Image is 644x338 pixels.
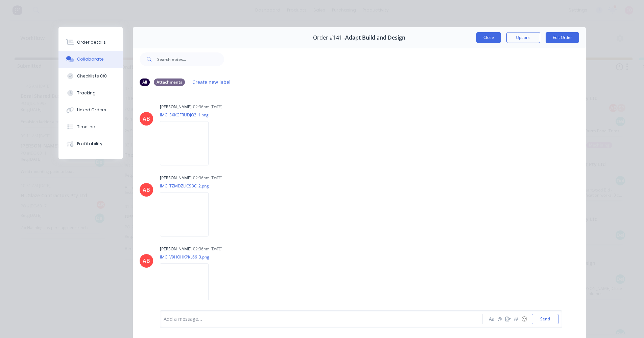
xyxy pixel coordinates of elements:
[160,175,192,181] div: [PERSON_NAME]
[154,78,185,86] div: Attachments
[77,124,95,130] div: Timeline
[520,315,528,323] button: ☺
[313,35,345,41] span: Order #141 -
[58,34,123,51] button: Order details
[160,183,215,189] p: IMG_TZMDZLICSBC_2.png
[58,85,123,102] button: Tracking
[546,32,579,43] button: Edit Order
[532,314,558,324] button: Send
[143,186,150,194] div: AB
[157,52,224,66] input: Search notes...
[193,104,222,110] div: 02:36pm [DATE]
[77,107,106,113] div: Linked Orders
[58,118,123,135] button: Timeline
[345,35,405,41] span: Adapt Build and Design
[77,39,106,45] div: Order details
[496,315,504,323] button: @
[58,51,123,68] button: Collaborate
[77,141,102,147] div: Profitability
[140,78,150,86] div: All
[58,135,123,152] button: Profitability
[160,112,215,118] p: IMG_SXKGFRUDJQ3_1.png
[143,257,150,265] div: AB
[160,254,215,260] p: IMG_V9HOHKPKL66_3.png
[58,102,123,118] button: Linked Orders
[193,246,222,252] div: 02:36pm [DATE]
[506,32,540,43] button: Options
[193,175,222,181] div: 02:36pm [DATE]
[77,73,107,79] div: Checklists 0/0
[58,68,123,85] button: Checklists 0/0
[160,104,192,110] div: [PERSON_NAME]
[476,32,501,43] button: Close
[160,246,192,252] div: [PERSON_NAME]
[77,90,96,96] div: Tracking
[77,56,104,62] div: Collaborate
[488,315,496,323] button: Aa
[189,77,234,87] button: Create new label
[143,115,150,123] div: AB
